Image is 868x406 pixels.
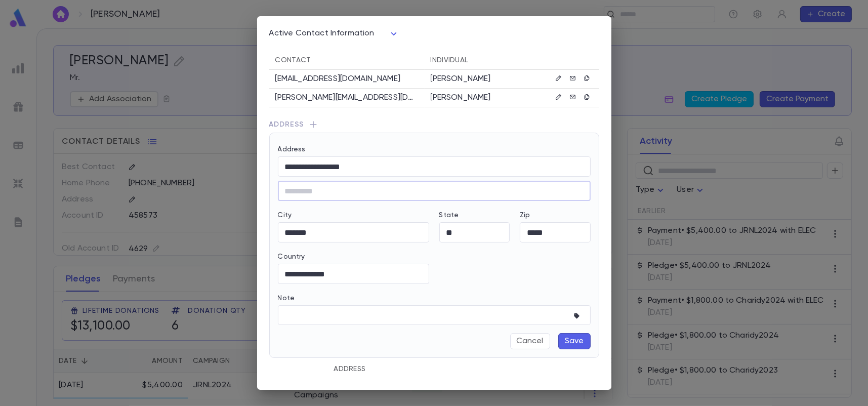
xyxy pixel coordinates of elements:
[278,211,292,219] label: City
[439,211,459,219] label: State
[327,360,540,379] th: Address
[269,29,375,37] span: Active Contact Information
[278,253,305,261] label: Country
[278,294,295,302] label: Note
[431,74,520,84] p: [PERSON_NAME]
[431,93,520,103] p: [PERSON_NAME]
[278,145,306,153] label: Address
[520,211,530,219] label: Zip
[269,51,425,70] th: Contact
[275,74,400,84] p: [EMAIL_ADDRESS][DOMAIN_NAME]
[425,51,526,70] th: Individual
[558,333,591,349] button: Save
[275,93,419,103] p: [PERSON_NAME][EMAIL_ADDRESS][DOMAIN_NAME]
[510,333,550,349] button: Cancel
[269,119,599,133] span: Address
[269,26,400,42] div: Active Contact Information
